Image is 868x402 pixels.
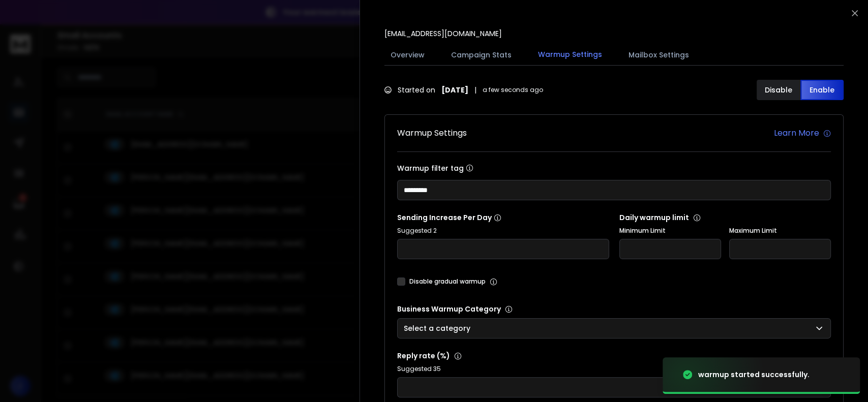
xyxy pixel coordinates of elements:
[698,369,810,380] div: warmup started successfully.
[441,85,468,95] strong: [DATE]
[757,80,844,100] button: DisableEnable
[474,85,476,95] span: |
[397,127,467,139] h1: Warmup Settings
[397,365,831,373] p: Suggested 35
[397,351,831,361] p: Reply rate (%)
[483,86,543,94] span: a few seconds ago
[409,277,486,286] label: Disable gradual warmup
[384,85,543,95] div: Started on
[397,227,609,235] p: Suggested 2
[532,43,608,67] button: Warmup Settings
[774,127,831,139] a: Learn More
[384,28,502,39] p: [EMAIL_ADDRESS][DOMAIN_NAME]
[757,80,800,100] button: Disable
[445,44,518,66] button: Campaign Stats
[619,227,721,235] label: Minimum Limit
[619,212,831,223] p: Daily warmup limit
[622,44,695,66] button: Mailbox Settings
[800,80,844,100] button: Enable
[397,304,831,314] p: Business Warmup Category
[384,44,431,66] button: Overview
[397,212,609,223] p: Sending Increase Per Day
[729,227,831,235] label: Maximum Limit
[397,164,831,172] label: Warmup filter tag
[404,323,474,333] p: Select a category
